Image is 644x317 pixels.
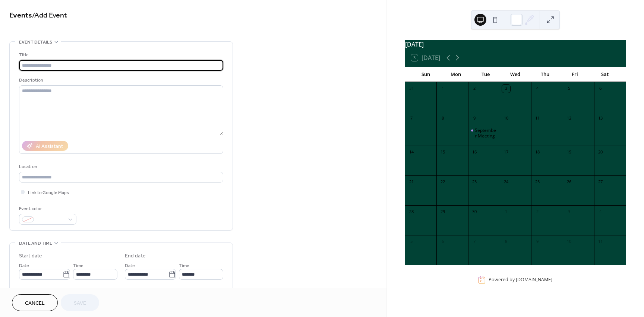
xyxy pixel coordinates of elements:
[439,238,447,246] div: 6
[125,252,146,260] div: End date
[439,114,447,123] div: 8
[470,85,479,93] div: 2
[19,51,222,59] div: Title
[407,148,416,156] div: 14
[73,262,83,270] span: Time
[533,114,542,123] div: 11
[28,189,69,197] span: Link to Google Maps
[407,208,416,216] div: 28
[19,252,42,260] div: Start date
[530,67,560,82] div: Thu
[19,262,29,270] span: Date
[516,277,552,283] a: [DOMAIN_NAME]
[470,178,479,186] div: 23
[502,85,510,93] div: 3
[470,238,479,246] div: 7
[439,208,447,216] div: 29
[9,8,32,23] a: Events
[19,163,222,171] div: Location
[19,38,52,46] span: Event details
[533,238,542,246] div: 9
[405,40,626,49] div: [DATE]
[590,67,620,82] div: Sat
[596,178,604,186] div: 27
[560,67,590,82] div: Fri
[125,262,135,270] span: Date
[471,67,501,82] div: Tue
[596,208,604,216] div: 4
[596,148,604,156] div: 20
[475,127,497,139] div: September Meeting
[502,208,510,216] div: 1
[596,238,604,246] div: 11
[407,178,416,186] div: 21
[32,8,67,23] span: / Add Event
[470,208,479,216] div: 30
[439,85,447,93] div: 1
[12,294,58,311] button: Cancel
[502,238,510,246] div: 8
[407,238,416,246] div: 5
[502,114,510,123] div: 10
[501,67,530,82] div: Wed
[565,178,573,186] div: 26
[502,148,510,156] div: 17
[25,299,45,307] span: Cancel
[470,114,479,123] div: 9
[411,67,441,82] div: Sun
[468,127,500,139] div: September Meeting
[565,238,573,246] div: 10
[533,148,542,156] div: 18
[533,178,542,186] div: 25
[565,114,573,123] div: 12
[533,85,542,93] div: 4
[439,178,447,186] div: 22
[489,277,552,283] div: Powered by
[596,114,604,123] div: 13
[565,208,573,216] div: 3
[19,205,75,213] div: Event color
[470,148,479,156] div: 16
[407,114,416,123] div: 7
[533,208,542,216] div: 2
[19,240,52,247] span: Date and time
[565,85,573,93] div: 5
[565,148,573,156] div: 19
[502,178,510,186] div: 24
[19,76,222,84] div: Description
[441,67,471,82] div: Mon
[179,262,189,270] span: Time
[407,85,416,93] div: 31
[439,148,447,156] div: 15
[596,85,604,93] div: 6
